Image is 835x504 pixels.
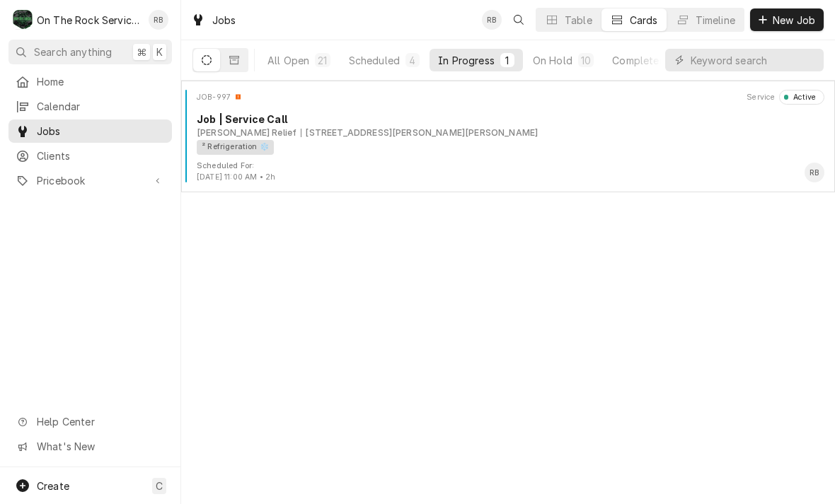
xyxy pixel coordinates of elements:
[187,112,829,154] div: Card Body
[37,99,165,114] span: Calendar
[565,13,592,28] div: Table
[149,10,168,30] div: Ray Beals's Avatar
[805,163,824,182] div: Card Footer Primary Content
[630,13,658,28] div: Cards
[156,479,163,493] span: C
[197,140,274,155] div: ² Refrigeration ❄️
[13,10,33,30] div: On The Rock Services's Avatar
[788,92,816,103] div: Active
[187,90,829,104] div: Card Header
[187,160,829,183] div: Card Footer
[197,160,275,183] div: Card Footer Extra Context
[37,13,141,28] div: On The Rock Services
[750,8,824,31] button: New Job
[197,112,824,127] div: Object Title
[37,480,69,492] span: Create
[318,53,327,68] div: 21
[612,53,665,68] div: Completed
[507,8,530,31] button: Open search
[13,10,33,30] div: O
[8,95,172,118] a: Calendar
[533,53,572,68] div: On Hold
[156,45,163,59] span: K
[267,53,309,68] div: All Open
[37,124,165,139] span: Jobs
[747,90,824,104] div: Card Header Secondary Content
[301,127,538,139] div: Object Subtext Secondary
[197,127,824,139] div: Object Subtext
[696,13,735,28] div: Timeline
[747,92,775,103] div: Object Extra Context Header
[503,53,512,68] div: 1
[691,49,817,71] input: Keyword search
[197,172,275,183] div: Object Extra Context Footer Value
[197,160,275,172] div: Object Extra Context Footer Label
[37,173,144,188] span: Pricebook
[37,414,163,429] span: Help Center
[8,70,172,93] a: Home
[408,53,417,68] div: 4
[8,169,172,192] a: Go to Pricebook
[197,172,275,182] span: [DATE] 11:00 AM • 2h
[482,10,502,30] div: Ray Beals's Avatar
[149,10,168,30] div: RB
[8,435,172,458] a: Go to What's New
[805,163,824,182] div: Ray Beals's Avatar
[37,439,163,454] span: What's New
[482,10,502,30] div: RB
[8,119,172,143] a: Jobs
[197,92,231,103] div: Object ID
[181,81,835,192] div: Job Card: JOB-997
[197,90,242,104] div: Card Header Primary Content
[197,140,819,155] div: Object Tag List
[438,53,495,68] div: In Progress
[34,45,112,59] span: Search anything
[779,90,824,104] div: Object Status
[8,40,172,64] button: Search anything⌘K
[197,127,296,139] div: Object Subtext Primary
[37,74,165,89] span: Home
[581,53,591,68] div: 10
[137,45,146,59] span: ⌘
[770,13,818,28] span: New Job
[8,410,172,433] a: Go to Help Center
[37,148,165,163] span: Clients
[8,144,172,168] a: Clients
[349,53,400,68] div: Scheduled
[805,163,824,182] div: RB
